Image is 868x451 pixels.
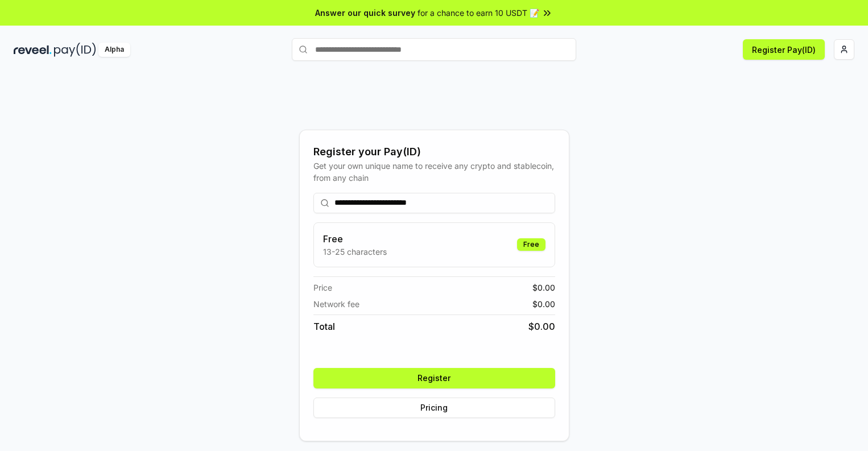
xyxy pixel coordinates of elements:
[418,7,539,19] span: for a chance to earn 10 USDT 📝
[323,246,387,258] p: 13-25 characters
[313,320,335,333] span: Total
[517,238,545,251] div: Free
[532,282,555,293] span: $ 0.00
[313,144,555,160] div: Register your Pay(ID)
[313,298,359,310] span: Network fee
[313,368,555,388] button: Register
[743,39,825,60] button: Register Pay(ID)
[313,282,332,293] span: Price
[313,160,555,184] div: Get your own unique name to receive any crypto and stablecoin, from any chain
[532,298,555,310] span: $ 0.00
[315,7,415,19] span: Answer our quick survey
[98,43,130,57] div: Alpha
[14,43,52,57] img: reveel_dark
[313,398,555,418] button: Pricing
[54,43,96,57] img: pay_id
[323,232,387,246] h3: Free
[528,320,555,333] span: $ 0.00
